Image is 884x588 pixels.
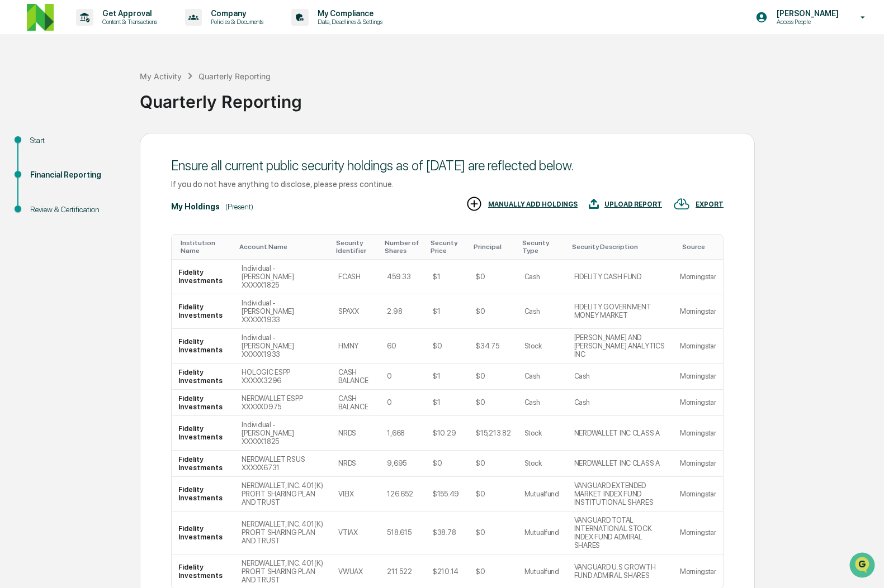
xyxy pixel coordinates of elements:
[332,260,380,294] td: FCASH
[309,18,388,26] p: Data, Deadlines & Settings
[848,551,878,581] iframe: Open customer support
[336,239,376,255] div: Toggle SortBy
[572,243,669,251] div: Toggle SortBy
[469,416,517,451] td: $15,213.82
[11,23,204,41] p: How can we help?
[30,204,122,216] div: Review & Certification
[426,294,469,329] td: $1
[673,451,723,477] td: Morningstar
[380,364,426,390] td: 0
[768,18,844,26] p: Access People
[235,477,332,511] td: NERDWALLET, INC. 401(K) PROFIT SHARING PLAN AND TRUST
[198,71,271,81] div: Quarterly Reporting
[380,260,426,294] td: 459.33
[309,9,388,18] p: My Compliance
[172,390,235,416] td: Fidelity Investments
[172,451,235,477] td: Fidelity Investments
[181,239,230,255] div: Toggle SortBy
[172,329,235,364] td: Fidelity Investments
[673,390,723,416] td: Morningstar
[172,477,235,511] td: Fidelity Investments
[682,243,718,251] div: Toggle SortBy
[518,294,568,329] td: Cash
[518,477,568,511] td: Mutualfund
[332,477,380,511] td: VIEIX
[235,364,332,390] td: HOLOGIC ESPP XXXXX3296
[518,451,568,477] td: Stock
[172,364,235,390] td: Fidelity Investments
[768,9,844,18] p: [PERSON_NAME]
[469,364,517,390] td: $0
[469,390,517,416] td: $0
[426,477,469,511] td: $155.49
[235,390,332,416] td: NERDWALLET ESPP XXXXX0975
[79,189,135,198] a: Powered byPylon
[172,260,235,294] td: Fidelity Investments
[673,329,723,364] td: Morningstar
[38,85,183,97] div: Start new chat
[30,135,122,146] div: Start
[673,195,690,212] img: EXPORT
[673,294,723,329] td: Morningstar
[380,416,426,451] td: 1,668
[171,202,220,211] div: My Holdings
[568,260,673,294] td: FIDELITY CASH FUND
[518,390,568,416] td: Cash
[673,364,723,390] td: Morningstar
[93,18,163,26] p: Content & Transactions
[172,294,235,329] td: Fidelity Investments
[568,364,673,390] td: Cash
[469,329,517,364] td: $34.75
[7,157,75,178] a: 🔎Data Lookup
[11,163,20,172] div: 🔎
[673,511,723,554] td: Morningstar
[235,329,332,364] td: Individual - [PERSON_NAME] XXXXX1933
[332,364,380,390] td: CASH BALANCE
[673,477,723,511] td: Morningstar
[469,294,517,329] td: $0
[488,200,578,208] div: MANUALLY ADD HOLDINGS
[202,18,269,26] p: Policies & Documents
[172,511,235,554] td: Fidelity Investments
[171,157,724,174] div: Ensure all current public security holdings as of [DATE] are reflected below.
[22,141,72,152] span: Preclearance
[589,195,599,212] img: UPLOAD REPORT
[673,260,723,294] td: Morningstar
[431,239,465,255] div: Toggle SortBy
[469,511,517,554] td: $0
[332,451,380,477] td: NRDS
[22,162,70,173] span: Data Lookup
[202,9,269,18] p: Company
[474,243,513,251] div: Toggle SortBy
[38,97,141,106] div: We're available if you need us!
[7,136,77,156] a: 🖐️Preclearance
[11,142,20,151] div: 🖐️
[426,329,469,364] td: $0
[380,329,426,364] td: 60
[235,260,332,294] td: Individual - [PERSON_NAME] XXXXX1825
[380,451,426,477] td: 9,695
[332,294,380,329] td: SPAXX
[673,416,723,451] td: Morningstar
[380,294,426,329] td: 2.98
[568,451,673,477] td: NERDWALLET INC CLASS A
[140,71,182,81] div: My Activity
[426,364,469,390] td: $1
[235,416,332,451] td: Individual - [PERSON_NAME] XXXXX1825
[469,477,517,511] td: $0
[568,477,673,511] td: VANGUARD EXTENDED MARKET INDEX FUND INSTITUTIONAL SHARES
[140,83,878,112] div: Quarterly Reporting
[332,511,380,554] td: VTIAX
[235,511,332,554] td: NERDWALLET, INC. 401(K) PROFIT SHARING PLAN AND TRUST
[380,477,426,511] td: 126.652
[469,451,517,477] td: $0
[426,511,469,554] td: $38.78
[171,179,724,189] div: If you do not have anything to disclose, please press continue.
[380,390,426,416] td: 0
[27,4,54,31] img: logo
[518,364,568,390] td: Cash
[385,239,422,255] div: Toggle SortBy
[522,239,563,255] div: Toggle SortBy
